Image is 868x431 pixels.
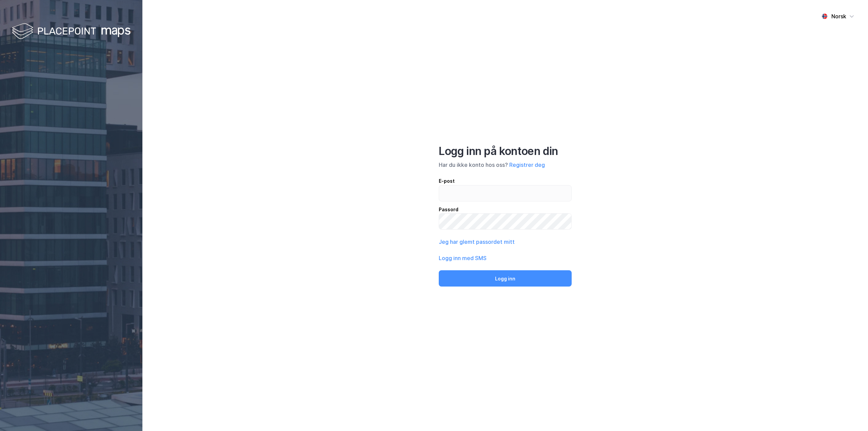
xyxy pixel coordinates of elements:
div: E-post [439,177,572,185]
div: Passord [439,205,572,214]
img: logo-white.f07954bde2210d2a523dddb988cd2aa7.svg [12,22,131,42]
button: Jeg har glemt passordet mitt [439,238,515,246]
button: Registrer deg [509,161,545,169]
div: Norsk [831,12,846,20]
button: Logg inn [439,270,572,287]
div: Logg inn på kontoen din [439,144,572,158]
div: Har du ikke konto hos oss? [439,161,572,169]
button: Logg inn med SMS [439,254,487,262]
